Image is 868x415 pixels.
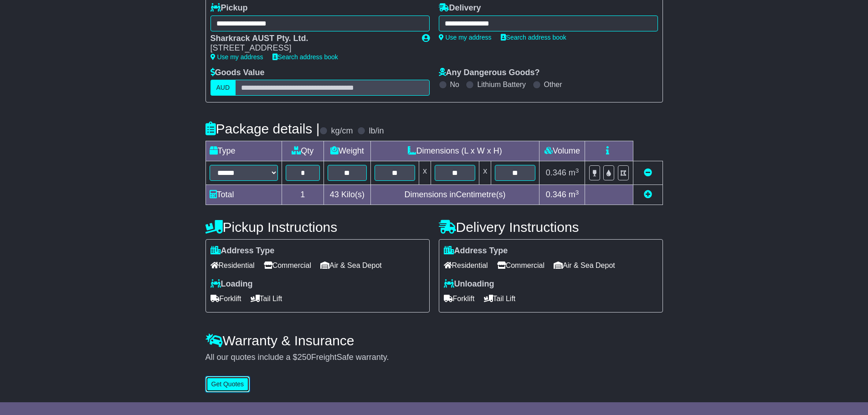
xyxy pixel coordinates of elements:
[251,292,282,306] span: Tail Lift
[439,3,481,13] label: Delivery
[370,141,539,161] td: Dimensions (L x W x H)
[439,34,492,41] a: Use my address
[330,190,339,199] span: 43
[569,168,579,177] span: m
[370,185,539,205] td: Dimensions in Centimetre(s)
[575,189,579,196] sup: 3
[211,246,275,256] label: Address Type
[211,68,265,78] label: Goods Value
[477,80,526,89] label: Lithium Battery
[264,258,311,272] span: Commercial
[205,121,320,136] h4: Package details |
[331,126,353,136] label: kg/cm
[569,190,579,199] span: m
[205,220,430,235] h4: Pickup Instructions
[444,279,494,289] label: Unloading
[439,68,540,78] label: Any Dangerous Goods?
[554,258,615,272] span: Air & Sea Depot
[450,80,459,89] label: No
[444,292,475,306] span: Forklift
[205,185,282,205] td: Total
[546,168,566,177] span: 0.346
[211,34,413,44] div: Sharkrack AUST Pty. Ltd.
[282,141,324,161] td: Qty
[324,141,371,161] td: Weight
[444,246,508,256] label: Address Type
[211,3,248,13] label: Pickup
[484,292,516,306] span: Tail Lift
[320,258,382,272] span: Air & Sea Depot
[369,126,384,136] label: lb/in
[324,185,371,205] td: Kilo(s)
[205,353,663,363] div: All our quotes include a $ FreightSafe warranty.
[539,141,585,161] td: Volume
[211,279,253,289] label: Loading
[211,43,413,53] div: [STREET_ADDRESS]
[479,161,491,185] td: x
[546,190,566,199] span: 0.346
[272,53,338,61] a: Search address book
[644,190,652,199] a: Add new item
[501,34,566,41] a: Search address book
[211,258,255,272] span: Residential
[282,185,324,205] td: 1
[544,80,562,89] label: Other
[497,258,544,272] span: Commercial
[298,353,311,362] span: 250
[575,167,579,174] sup: 3
[211,80,236,96] label: AUD
[419,161,431,185] td: x
[211,292,241,306] span: Forklift
[205,141,282,161] td: Type
[444,258,488,272] span: Residential
[205,376,250,392] button: Get Quotes
[205,333,663,348] h4: Warranty & Insurance
[644,168,652,177] a: Remove this item
[211,53,263,61] a: Use my address
[439,220,663,235] h4: Delivery Instructions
